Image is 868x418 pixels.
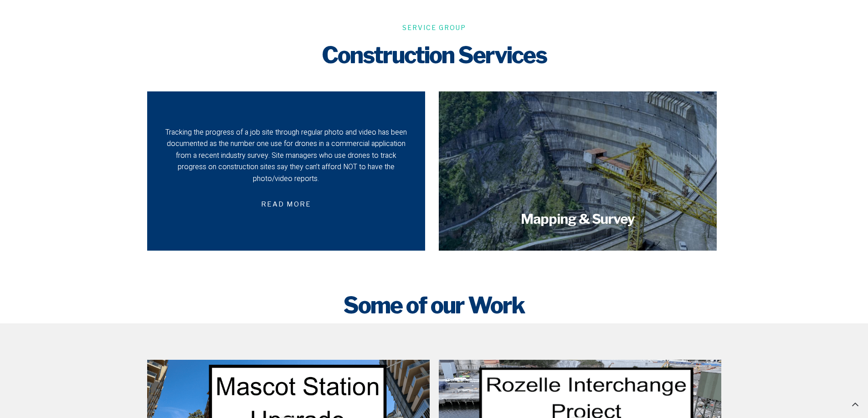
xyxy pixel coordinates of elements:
[163,127,409,185] div: Tracking the progress of a job site through regular photo and video has been documented as the nu...
[147,23,721,32] h6: SERVICE GROUP
[250,194,322,215] span: Read more
[147,292,721,319] h2: Some of our Work
[147,91,425,251] a: Tracking the progress of a job site through regular photo and video has been documented as the nu...
[147,41,721,69] h2: Construction Services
